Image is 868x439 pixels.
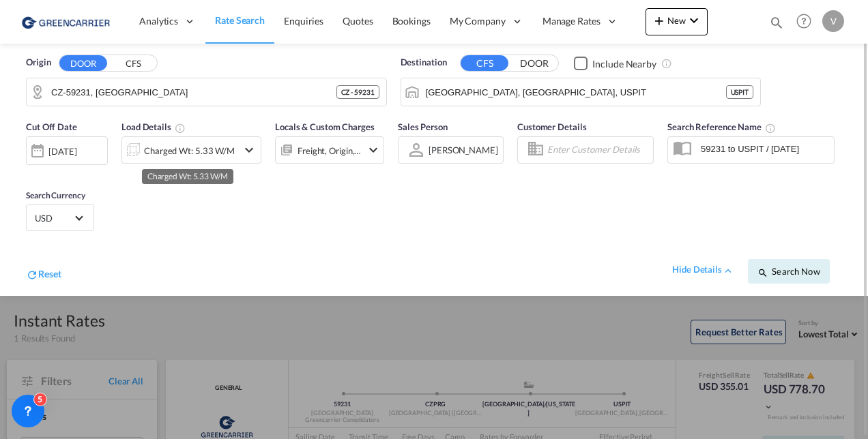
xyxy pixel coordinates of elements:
[661,58,672,69] md-icon: Unchecked: Ignores neighbouring ports when fetching rates.Checked : Includes neighbouring ports w...
[175,123,186,134] md-icon: Chargeable Weight
[20,6,113,37] img: 757bc1808afe11efb73cddab9739634b.png
[822,10,844,32] div: V
[365,142,381,158] md-icon: icon-chevron-down
[426,82,726,102] input: Search by Port
[398,121,448,132] span: Sales Person
[726,85,754,99] div: USPIT
[672,263,734,277] div: hide detailsicon-chevron-up
[275,136,384,164] div: Freight Origin Destinationicon-chevron-down
[142,169,233,184] md-tooltip: Charged Wt: 5.33 W/M
[215,14,265,26] span: Rate Search
[298,141,362,160] div: Freight Origin Destination
[748,259,830,284] button: icon-magnifySearch Now
[38,268,61,279] span: Reset
[59,55,107,71] button: DOOR
[121,136,261,164] div: Charged Wt: 5.33 W/Micon-chevron-down
[722,264,734,277] md-icon: icon-chevron-up
[26,163,36,181] md-datepicker: Select
[27,78,386,106] md-input-container: CZ-59231, Nove Mesto na Morave
[275,121,375,132] span: Locals & Custom Charges
[33,208,87,228] md-select: Select Currency: $ USDUnited States Dollar
[51,82,336,102] input: Search by Door
[769,15,784,30] md-icon: icon-magnify
[26,136,108,165] div: [DATE]
[667,121,776,132] span: Search Reference Name
[48,145,76,157] div: [DATE]
[35,212,73,224] span: USD
[792,10,815,33] span: Help
[26,56,50,70] span: Origin
[542,14,601,28] span: Manage Rates
[450,14,506,28] span: My Company
[651,15,702,26] span: New
[792,10,822,34] div: Help
[757,266,820,277] span: icon-magnifySearch Now
[26,121,77,132] span: Cut Off Date
[241,142,257,158] md-icon: icon-chevron-down
[765,123,776,134] md-icon: Your search will be saved by the below given name
[510,56,558,72] button: DOOR
[26,267,61,284] div: icon-refreshReset
[694,138,834,159] input: Search Reference Name
[343,15,373,27] span: Quotes
[121,121,186,132] span: Load Details
[651,12,667,29] md-icon: icon-plus 400-fg
[109,56,157,72] button: CFS
[429,145,498,155] div: [PERSON_NAME]
[547,140,649,160] input: Enter Customer Details
[284,15,323,27] span: Enquiries
[461,55,508,71] button: CFS
[26,190,85,200] span: Search Currency
[401,78,761,106] md-input-container: Pittsburgh, PA, USPIT
[769,15,784,35] div: icon-magnify
[686,12,702,29] md-icon: icon-chevron-down
[144,141,235,160] div: Charged Wt: 5.33 W/M
[401,56,447,70] span: Destination
[646,8,708,35] button: icon-plus 400-fgNewicon-chevron-down
[392,15,431,27] span: Bookings
[341,87,375,97] span: CZ - 59231
[139,14,178,28] span: Analytics
[517,121,586,132] span: Customer Details
[592,57,656,71] div: Include Nearby
[757,267,768,278] md-icon: icon-magnify
[26,269,38,281] md-icon: icon-refresh
[574,56,656,70] md-checkbox: Checkbox No Ink
[427,140,500,160] md-select: Sales Person: Veronika Mojdlova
